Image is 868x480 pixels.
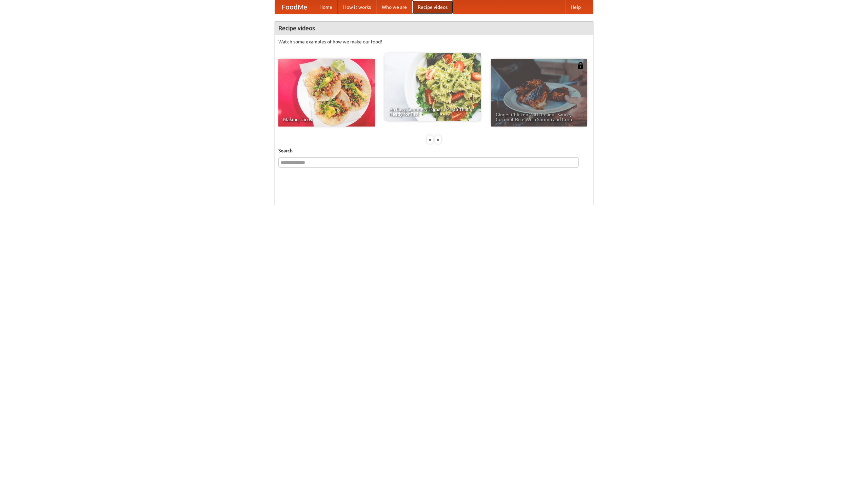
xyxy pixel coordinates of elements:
span: An Easy, Summery Tomato Pasta That's Ready for Fall [389,107,476,116]
img: 483408.png [577,62,584,69]
a: Making Tacos [278,59,375,127]
a: FoodMe [275,0,314,14]
span: Making Tacos [283,117,370,122]
div: » [435,135,441,144]
a: Home [314,0,338,14]
a: Recipe videos [412,0,453,14]
a: An Easy, Summery Tomato Pasta That's Ready for Fall [384,53,481,121]
div: « [427,135,433,144]
p: Watch some examples of how we make our food! [278,38,590,45]
h5: Search [278,147,590,154]
a: Who we are [376,0,412,14]
a: How it works [338,0,376,14]
h4: Recipe videos [275,21,593,35]
a: Help [565,0,586,14]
